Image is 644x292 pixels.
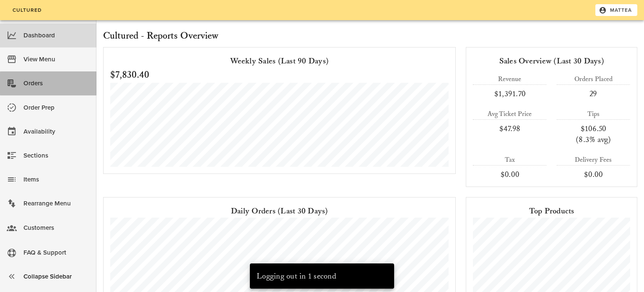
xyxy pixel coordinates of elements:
div: $106.50 (8.3% avg) [557,123,630,145]
div: Weekly Sales (Last 90 Days) [110,54,449,68]
button: Mattea [595,4,637,16]
div: 29 [557,88,630,99]
div: Tips [557,109,630,119]
a: Cultured [7,4,47,16]
div: Customers [23,221,90,235]
div: Top Products [473,204,630,218]
div: Delivery Fees [557,155,630,165]
div: Rearrange Menu [23,197,90,210]
div: Logging out in 1 second [257,269,384,283]
div: Daily Orders (Last 30 Days) [110,204,449,218]
div: Dashboard [23,29,90,42]
div: Orders Placed [557,74,630,84]
div: $47.98 [473,123,546,134]
span: Cultured [12,7,42,13]
div: Sales Overview (Last 30 Days) [473,54,630,68]
div: Avg Ticket Price [473,109,546,119]
div: Availability [23,125,90,139]
div: Sections [23,149,90,163]
div: $0.00 [557,169,630,180]
div: View Menu [23,53,90,66]
h2: Cultured - Reports Overview [103,29,637,44]
div: $1,391.70 [473,88,546,99]
div: FAQ & Support [23,246,90,260]
div: Orders [23,76,90,90]
div: Revenue [473,74,546,84]
div: Items [23,173,90,187]
span: Mattea [600,6,632,14]
div: Tax [473,155,546,165]
div: Collapse Sidebar [23,270,90,284]
div: Order Prep [23,101,90,115]
h2: $7,830.40 [110,68,449,83]
div: $0.00 [473,169,546,180]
